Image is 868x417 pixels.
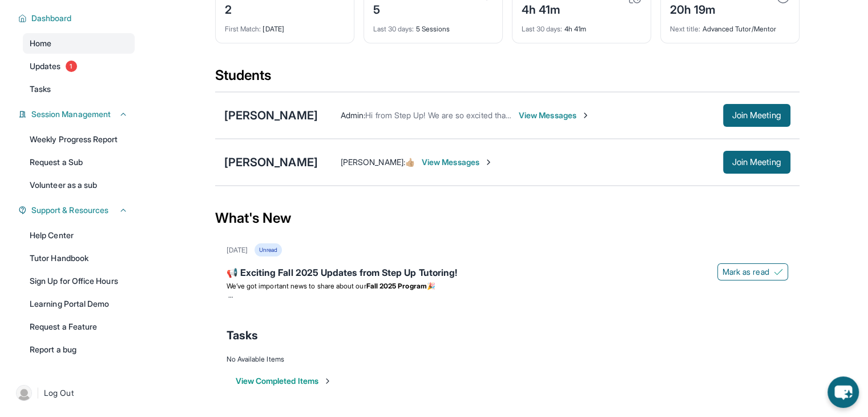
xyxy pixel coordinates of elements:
a: Weekly Progress Report [23,129,135,150]
a: Request a Sub [23,152,135,173]
div: No Available Items [227,355,788,364]
span: View Messages [519,110,590,121]
div: Advanced Tutor/Mentor [670,18,790,34]
span: Admin : [341,110,365,120]
a: Home [23,33,135,54]
span: Log Out [44,387,74,399]
span: 1 [66,61,77,72]
span: Tasks [227,327,258,343]
button: Mark as read [717,263,788,280]
a: Sign Up for Office Hours [23,271,135,291]
button: View Completed Items [236,375,332,387]
span: Last 30 days : [522,25,563,33]
a: |Log Out [11,380,135,406]
a: Tutor Handbook [23,248,135,268]
img: user-img [16,385,32,401]
span: Join Meeting [732,112,781,119]
span: Next title : [670,25,701,33]
a: Report a bug [23,339,135,360]
span: First Match : [225,25,261,33]
span: Dashboard [31,13,72,24]
a: Volunteer as a sub [23,175,135,195]
a: Help Center [23,225,135,246]
span: Tasks [30,83,51,95]
img: Chevron-Right [581,111,590,120]
div: [DATE] [225,18,345,34]
span: 🎉 [427,282,435,290]
span: | [37,386,39,400]
img: Chevron-Right [484,158,493,167]
span: Mark as read [722,266,769,278]
a: Updates1 [23,56,135,77]
div: 4h 41m [522,18,641,34]
button: chat-button [827,376,859,408]
span: Support & Resources [31,205,108,216]
div: 📢 Exciting Fall 2025 Updates from Step Up Tutoring! [227,266,788,282]
button: Join Meeting [723,104,790,127]
div: 5 Sessions [373,18,493,34]
span: Last 30 days : [373,25,414,33]
div: Students [215,66,800,91]
a: Learning Portal Demo [23,294,135,314]
div: [DATE] [227,246,248,255]
span: Session Management [31,109,111,120]
button: Dashboard [27,13,128,24]
span: Join Meeting [732,159,781,166]
div: What's New [215,193,800,243]
div: [PERSON_NAME] [224,154,318,170]
div: Unread [255,243,282,256]
a: Request a Feature [23,316,135,337]
span: 👍🏼 [405,157,415,167]
strong: Fall 2025 Program [366,282,427,290]
div: [PERSON_NAME] [224,107,318,123]
span: We’ve got important news to share about our [227,282,366,290]
span: View Messages [422,157,493,168]
span: Updates [30,61,61,72]
button: Join Meeting [723,151,790,174]
button: Support & Resources [27,205,128,216]
button: Session Management [27,109,128,120]
img: Mark as read [774,267,783,276]
a: Tasks [23,79,135,99]
span: [PERSON_NAME] : [341,157,405,167]
span: Home [30,38,51,49]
